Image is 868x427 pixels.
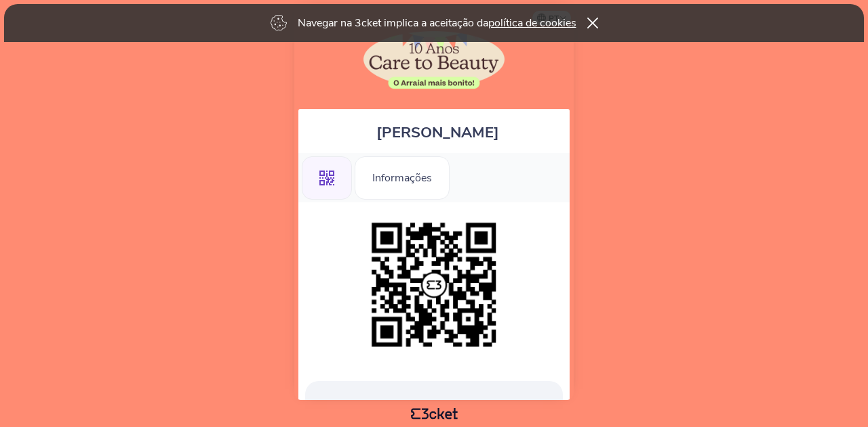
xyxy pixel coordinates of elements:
[488,16,576,30] a: política de cookies
[298,16,576,30] p: Navegar na 3cket implica a aceitação da
[355,156,450,200] div: Informações
[316,397,557,412] p: Bilhetes
[355,169,450,184] a: Informações
[365,216,503,354] img: e659e9eb199540ad8f36e40f8fe44f88.png
[363,18,505,102] img: O Arraial mais bonito - Aniversário Care to Beauty
[376,122,499,143] span: [PERSON_NAME]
